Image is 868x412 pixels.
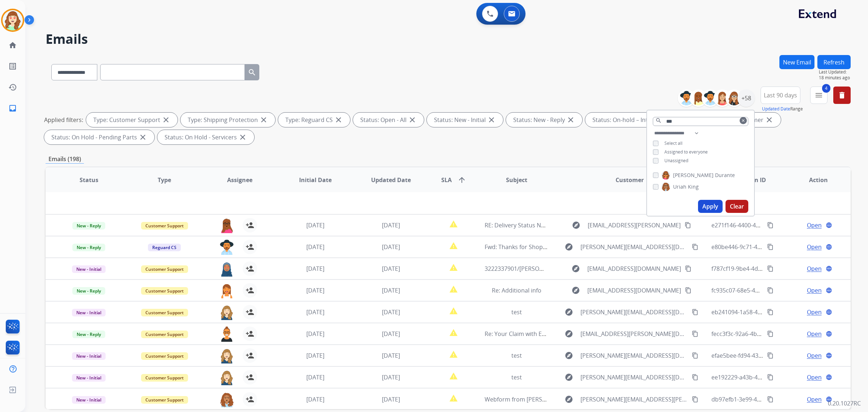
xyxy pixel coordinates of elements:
[741,118,745,123] mat-icon: clear
[306,308,324,316] span: [DATE]
[246,373,254,382] mat-icon: person_add
[72,222,105,230] span: New - Reply
[382,243,400,251] span: [DATE]
[8,41,17,50] mat-icon: home
[692,244,698,250] mat-icon: content_copy
[664,140,682,146] span: Select all
[382,221,400,229] span: [DATE]
[180,113,275,127] div: Type: Shipping Protection
[826,331,832,337] mat-icon: language
[449,350,458,359] mat-icon: report_problem
[616,176,644,184] span: Customer
[238,133,247,142] mat-icon: close
[220,240,234,255] img: agent-avatar
[511,373,522,381] span: test
[762,106,803,112] span: Range
[685,222,691,228] mat-icon: content_copy
[565,351,573,360] mat-icon: explore
[711,395,823,403] span: db97efb1-3e99-41b5-9192-070e8aa2892d
[587,264,681,273] span: [EMAIL_ADDRESS][DOMAIN_NAME]
[566,115,575,124] mat-icon: close
[688,183,699,190] span: King
[141,352,188,360] span: Customer Support
[382,352,400,360] span: [DATE]
[334,115,343,124] mat-icon: close
[685,265,692,272] mat-icon: content_copy
[299,176,332,184] span: Initial Date
[767,374,774,381] mat-icon: content_copy
[141,309,188,316] span: Customer Support
[580,395,688,404] span: [PERSON_NAME][EMAIL_ADDRESS][PERSON_NAME][DOMAIN_NAME]
[822,84,830,93] span: 4
[157,130,254,144] div: Status: On Hold - Servicers
[485,221,592,229] span: RE: Delivery Status Notification (Failure)
[711,265,816,273] span: f787cf19-9be4-4d6f-b6fb-da65113efaf6
[711,373,823,381] span: ee192229-a43b-48d4-ac72-e160ef1b2abd
[72,287,105,295] span: New - Reply
[711,221,822,229] span: e271f146-4400-4ec6-b951-67828db593da
[246,286,254,295] mat-icon: person_add
[767,244,774,250] mat-icon: content_copy
[580,243,688,251] span: [PERSON_NAME][EMAIL_ADDRESS][DOMAIN_NAME]
[664,157,688,164] span: Unassigned
[487,115,496,124] mat-icon: close
[44,130,154,144] div: Status: On Hold - Pending Parts
[765,115,774,124] mat-icon: close
[44,115,83,124] p: Applied filters:
[80,176,98,184] span: Status
[506,176,527,184] span: Subject
[492,286,541,294] span: Re: Additional info
[306,221,324,229] span: [DATE]
[807,373,822,382] span: Open
[449,372,458,381] mat-icon: report_problem
[565,308,573,316] mat-icon: explore
[565,395,573,404] mat-icon: explore
[838,91,846,100] mat-icon: delete
[826,222,832,228] mat-icon: language
[353,113,424,127] div: Status: Open - All
[807,243,822,251] span: Open
[737,89,755,107] div: +58
[306,265,324,273] span: [DATE]
[580,308,688,316] span: [PERSON_NAME][EMAIL_ADDRESS][DOMAIN_NAME]
[580,329,688,338] span: [EMAIL_ADDRESS][PERSON_NAME][DOMAIN_NAME]
[220,370,234,385] img: agent-avatar
[72,331,105,338] span: New - Reply
[807,351,822,360] span: Open
[141,331,188,338] span: Customer Support
[449,263,458,272] mat-icon: report_problem
[571,286,580,295] mat-icon: explore
[817,55,851,69] button: Refresh
[767,331,774,337] mat-icon: content_copy
[779,55,814,69] button: New Email
[826,374,832,381] mat-icon: language
[810,87,827,104] button: 4
[814,91,823,100] mat-icon: menu
[692,396,698,403] mat-icon: content_copy
[449,220,458,228] mat-icon: report_problem
[8,104,17,113] mat-icon: inbox
[72,352,106,360] span: New - Initial
[139,133,147,142] mat-icon: close
[764,94,797,97] span: Last 90 days
[711,308,822,316] span: eb241094-1a58-4b23-a2ad-f43432200a58
[711,243,824,251] span: e80be446-9c71-488a-826e-b8279ad51a98
[826,244,832,250] mat-icon: language
[449,307,458,315] mat-icon: report_problem
[148,244,181,251] span: Reguard CS
[46,32,851,46] h2: Emails
[807,395,822,404] span: Open
[72,374,106,382] span: New - Initial
[673,172,714,179] span: [PERSON_NAME]
[673,183,686,190] span: Uriah
[306,395,324,403] span: [DATE]
[485,395,738,403] span: Webform from [PERSON_NAME][EMAIL_ADDRESS][PERSON_NAME][DOMAIN_NAME] on [DATE]
[220,327,234,342] img: agent-avatar
[248,68,256,77] mat-icon: search
[278,113,350,127] div: Type: Reguard CS
[692,309,698,315] mat-icon: content_copy
[162,115,170,124] mat-icon: close
[427,113,503,127] div: Status: New - Initial
[807,308,822,316] span: Open
[141,265,188,273] span: Customer Support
